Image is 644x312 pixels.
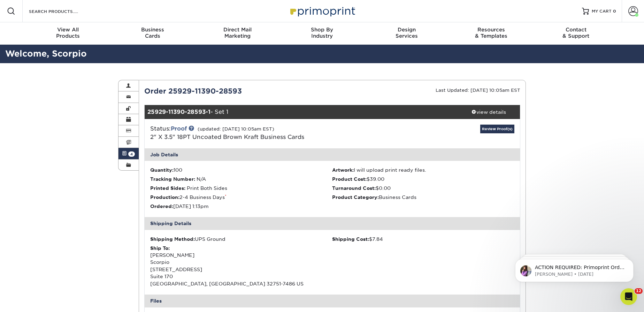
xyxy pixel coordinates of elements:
span: 12 [635,288,643,294]
a: Contact& Support [534,22,618,45]
strong: Product Cost: [332,176,367,182]
strong: Quantity: [150,167,174,173]
a: DesignServices [364,22,449,45]
li: $39.00 [332,176,514,183]
strong: Artwork: [332,167,354,173]
div: Files [145,295,520,307]
p: Message from Erica, sent 3w ago [30,27,120,33]
iframe: Intercom notifications message [505,244,644,293]
a: View AllProducts [26,22,110,45]
div: $7.84 [332,236,514,243]
strong: Production: [150,194,179,200]
small: Last Updated: [DATE] 10:05am EST [436,88,520,93]
div: view details [457,109,520,116]
div: & Templates [449,27,534,39]
strong: 25929-11390-28593-1 [147,109,210,115]
div: Cards [110,27,195,39]
span: MY CART [592,8,612,14]
strong: Shipping Method: [150,236,195,242]
div: [PERSON_NAME] Scorpio [STREET_ADDRESS] Suite 170 [GEOGRAPHIC_DATA], [GEOGRAPHIC_DATA] 32751-7486 US [150,245,332,287]
div: Industry [280,27,365,39]
div: Products [26,27,110,39]
span: Resources [449,27,534,33]
a: Shop ByIndustry [280,22,365,45]
small: (updated: [DATE] 10:05am EST) [198,126,274,132]
a: view details [457,105,520,119]
li: I will upload print ready files. [332,166,514,173]
span: Shop By [280,27,365,33]
strong: Product Category: [332,194,379,200]
li: [DATE] 1:13pm [150,203,332,210]
iframe: Intercom live chat [620,288,637,305]
div: & Support [534,27,618,39]
span: Direct Mail [195,27,280,33]
img: Primoprint [287,3,357,18]
input: SEARCH PRODUCTS..... [28,7,96,15]
div: Job Details [145,148,520,161]
strong: Tracking Number: [150,176,195,182]
li: $0.00 [332,185,514,192]
li: 2-4 Business Days [150,194,332,201]
div: Order 25929-11390-28593 [139,86,332,96]
span: View All [26,27,110,33]
strong: Turnaround Cost: [332,185,376,191]
strong: Ship To: [150,245,170,251]
a: Review Proof(s) [480,125,514,133]
a: Resources& Templates [449,22,534,45]
a: 2" X 3.5" 18PT Uncoated Brown Kraft Business Cards [150,134,304,140]
span: N/A [197,176,206,182]
strong: Printed Sides: [150,185,185,191]
span: Print Both Sides [187,185,227,191]
span: Business [110,27,195,33]
span: ACTION REQUIRED: Primoprint Order 2594-42147-28593 Thank you for placing your print order with Pr... [30,20,120,185]
div: Status: [145,125,395,141]
span: 0 [613,9,616,14]
strong: Ordered: [150,203,173,209]
div: Services [364,27,449,39]
div: Marketing [195,27,280,39]
li: Business Cards [332,194,514,201]
div: UPS Ground [150,236,332,243]
span: Contact [534,27,618,33]
span: 4 [128,151,135,157]
a: Direct MailMarketing [195,22,280,45]
li: 100 [150,166,332,173]
a: BusinessCards [110,22,195,45]
strong: Shipping Cost: [332,236,369,242]
div: - Set 1 [145,105,458,119]
span: Design [364,27,449,33]
a: 4 [118,148,139,159]
a: Proof [171,125,187,132]
div: Shipping Details [145,217,520,230]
